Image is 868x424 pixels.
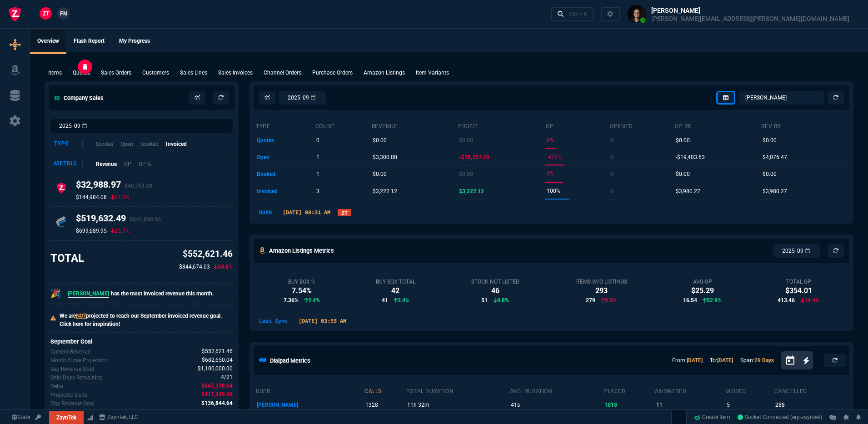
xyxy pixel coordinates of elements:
[611,185,614,198] p: 0
[800,296,819,304] p: 14.4%
[683,296,697,304] span: 16.54
[406,384,509,397] th: total duration
[190,364,233,373] p: spec.value
[96,413,141,421] a: msbcCompanyName
[683,278,722,285] div: Avg GP
[676,134,690,147] p: $0.00
[255,149,315,165] td: open
[376,285,415,296] div: 42
[66,29,112,54] a: Flash Report
[139,160,151,168] p: GP %
[382,296,388,304] span: 41
[54,160,83,168] div: Metric
[459,134,473,147] p: $0.00
[611,134,614,147] p: 0
[763,151,787,164] p: $4,076.47
[110,227,130,234] p: 25.7%
[140,140,159,148] p: Booked
[68,289,214,298] p: has the most invoiced revenue this month.
[279,208,334,216] p: [DATE] 08:31 AM
[110,194,130,201] p: 77.2%
[656,399,724,411] p: 11
[547,150,562,163] p: -476%
[96,140,113,148] p: Quotes
[255,132,315,149] td: quotes
[50,365,94,373] p: Company Revenue Goal for Sep.
[295,317,350,325] p: [DATE] 03:55 AM
[201,382,233,390] span: The difference between the current month's Revenue and the goal.
[407,399,508,411] p: 11h 32m
[50,374,103,382] p: Out of 21 ship days in Sep - there are 4 remaining.
[76,313,86,319] span: NOT
[50,399,95,408] p: Delta divided by the remaining ship days.
[142,69,169,77] p: Customers
[50,391,88,399] p: The difference between the current month's Revenue goal and projected month-end.
[338,209,351,216] a: ZT
[112,29,157,54] a: My Progress
[50,251,84,265] h3: TOTAL
[481,296,488,304] span: 51
[569,10,587,18] div: Ctrl + K
[740,356,774,364] p: Span:
[179,248,233,261] p: $552,621.46
[194,356,233,364] p: spec.value
[672,356,703,364] p: From:
[255,384,364,397] th: user
[604,399,653,411] p: 1018
[50,348,90,356] p: Revenue for Sep.
[738,414,822,420] span: Socket Connected (erp-zayntek)
[676,168,690,180] p: $0.00
[371,119,458,132] th: revenue
[775,399,846,411] p: 288
[193,390,233,399] p: spec.value
[547,167,554,180] p: 0%
[284,285,320,296] div: 7.54%
[763,168,777,180] p: $0.00
[774,384,848,397] th: cancelled
[611,151,614,164] p: 0
[717,357,733,364] a: [DATE]
[304,296,320,304] p: 2.4%
[763,185,787,198] p: $3,980.27
[547,134,554,146] p: 0%
[683,285,722,296] div: $25.29
[96,160,117,168] p: Revenue
[754,357,774,364] a: 29 Days
[710,356,733,364] p: To:
[459,168,473,180] p: $0.00
[201,399,234,408] span: Delta divided by the remaining ship days.
[586,296,595,304] span: 279
[778,278,819,285] div: Total GP
[676,151,705,164] p: -$19,403.63
[687,357,703,364] a: [DATE]
[315,119,371,132] th: count
[50,356,108,364] p: Uses current month's data to project the month's close.
[725,384,773,397] th: missed
[264,69,301,77] p: Channel Orders
[609,119,674,132] th: opened
[394,296,409,304] p: 2.4%
[575,285,627,296] div: 293
[365,399,404,411] p: 1328
[458,119,545,132] th: Profit
[48,69,62,77] p: Items
[284,296,299,304] span: 7.36%
[213,373,233,382] p: spec.value
[255,208,275,216] p: HUAN
[50,338,233,345] h6: September Goal
[60,312,233,328] p: We are projected to reach our September invoiced revenue goal. Click here for inspiration!
[575,278,627,285] div: Items w/o Listings
[255,317,291,325] p: Last Sync
[166,140,187,148] p: Invoiced
[785,354,803,367] button: Open calendar
[60,10,67,18] span: FN
[193,382,233,390] p: spec.value
[316,151,319,164] p: 1
[511,399,602,411] p: 41s
[202,356,233,364] span: Uses current month's data to project the month's close.
[316,134,319,147] p: 0
[459,151,489,164] p: -$15,707.70
[198,364,233,373] span: Company Revenue Goal for Sep.
[130,216,161,223] span: $641,898.96
[202,347,233,356] span: Revenue for Sep.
